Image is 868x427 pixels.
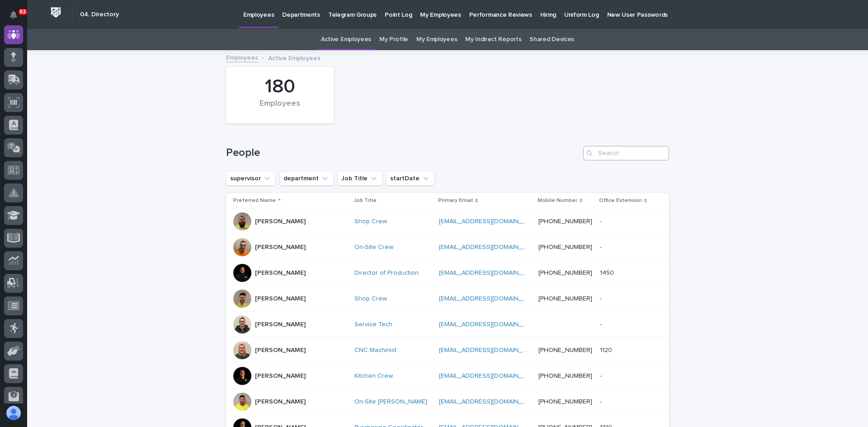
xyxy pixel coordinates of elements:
button: Job Title [337,171,382,186]
p: Active Employees [268,52,321,62]
p: - [600,216,604,225]
p: [PERSON_NAME] [255,398,306,406]
div: Notifications63 [11,11,23,25]
p: Job Title [354,196,377,206]
a: [PHONE_NUMBER] [538,373,592,379]
p: Primary Email [438,196,473,206]
p: Office Extension [599,196,642,206]
p: [PERSON_NAME] [255,347,306,354]
a: [PHONE_NUMBER] [538,399,592,405]
a: Shared Devices [529,29,574,50]
tr: [PERSON_NAME]Service Tech [EMAIL_ADDRESS][DOMAIN_NAME] -- [226,312,669,338]
p: [PERSON_NAME] [255,372,306,380]
a: My Indirect Reports [465,29,521,50]
button: Notifications [4,5,23,24]
h1: People [226,146,580,160]
a: [EMAIL_ADDRESS][DOMAIN_NAME] [439,347,541,353]
p: - [600,396,604,406]
p: 1120 [600,345,614,354]
p: [PERSON_NAME] [255,295,306,303]
a: On-Site Crew [354,244,393,251]
p: Mobile Number [538,196,577,206]
a: [PHONE_NUMBER] [538,296,592,302]
a: Active Employees [321,29,371,50]
a: Director of Production [354,269,419,277]
a: Kitchen Crew [354,372,393,380]
p: - [600,293,604,303]
a: [PHONE_NUMBER] [538,347,592,353]
a: [EMAIL_ADDRESS][DOMAIN_NAME] [439,296,541,302]
div: Employees [241,99,318,118]
a: [EMAIL_ADDRESS][DOMAIN_NAME] [439,218,541,225]
input: Search [583,146,669,160]
a: Employees [226,52,258,62]
tr: [PERSON_NAME]On-Site [PERSON_NAME] [EMAIL_ADDRESS][DOMAIN_NAME] [PHONE_NUMBER]-- [226,389,669,415]
img: Workspace Logo [47,4,64,21]
p: - [600,242,604,251]
tr: [PERSON_NAME]Shop Crew [EMAIL_ADDRESS][DOMAIN_NAME] [PHONE_NUMBER]-- [226,286,669,312]
p: [PERSON_NAME] [255,244,306,251]
button: users-avatar [4,404,23,422]
p: [PERSON_NAME] [255,321,306,328]
p: - [600,319,604,328]
p: 1450 [600,267,616,277]
a: [PHONE_NUMBER] [538,270,592,276]
a: [EMAIL_ADDRESS][DOMAIN_NAME] [439,373,541,379]
a: On-Site [PERSON_NAME] [354,398,427,406]
tr: [PERSON_NAME]Director of Production [EMAIL_ADDRESS][DOMAIN_NAME] [PHONE_NUMBER]14501450 [226,260,669,286]
h2: 04. Directory [80,11,119,19]
tr: [PERSON_NAME]On-Site Crew [EMAIL_ADDRESS][DOMAIN_NAME] [PHONE_NUMBER]-- [226,235,669,260]
button: supervisor [226,171,276,186]
a: CNC Machinist [354,347,396,354]
a: Service Tech [354,321,392,328]
tr: [PERSON_NAME]CNC Machinist [EMAIL_ADDRESS][DOMAIN_NAME] [PHONE_NUMBER]11201120 [226,338,669,363]
tr: [PERSON_NAME]Kitchen Crew [EMAIL_ADDRESS][DOMAIN_NAME] [PHONE_NUMBER]-- [226,363,669,389]
a: [EMAIL_ADDRESS][DOMAIN_NAME] [439,399,541,405]
p: [PERSON_NAME] [255,218,306,225]
p: - [600,371,604,380]
tr: [PERSON_NAME]Shop Crew [EMAIL_ADDRESS][DOMAIN_NAME] [PHONE_NUMBER]-- [226,209,669,235]
button: startDate [386,171,434,186]
div: 180 [241,75,318,98]
p: Preferred Name [233,196,276,206]
a: My Employees [416,29,457,50]
a: Shop Crew [354,218,387,225]
p: 63 [20,9,26,15]
a: My Profile [379,29,408,50]
a: Shop Crew [354,295,387,303]
a: [EMAIL_ADDRESS][DOMAIN_NAME] [439,270,541,276]
a: [PHONE_NUMBER] [538,244,592,250]
a: [PHONE_NUMBER] [538,218,592,225]
p: [PERSON_NAME] [255,269,306,277]
button: department [279,171,334,186]
a: [EMAIL_ADDRESS][DOMAIN_NAME] [439,321,541,328]
a: [EMAIL_ADDRESS][DOMAIN_NAME] [439,244,541,250]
